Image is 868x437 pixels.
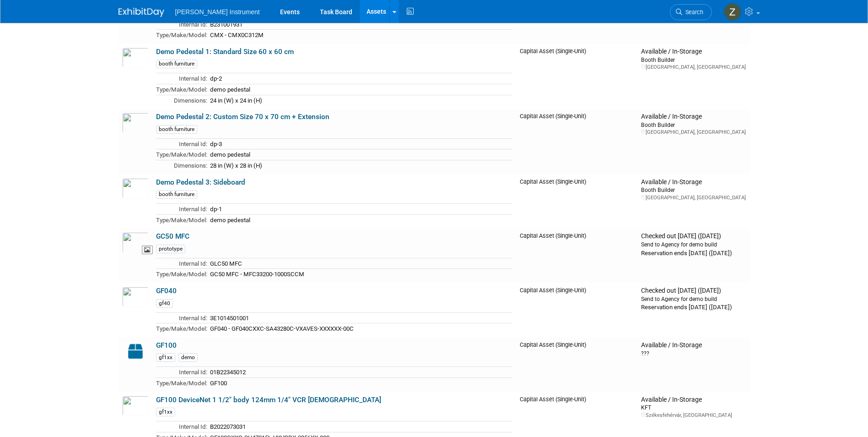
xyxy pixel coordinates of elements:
[156,232,189,240] a: GC50 MFC
[156,113,329,121] a: Demo Pedestal 2: Custom Size 70 x 70 cm + Extension
[207,214,513,225] td: demo pedestal
[516,175,637,229] td: Capital Asset (Single-Unit)
[156,312,207,323] td: Internal Id:
[156,408,175,416] div: gf1xx
[207,377,513,388] td: GF100
[641,113,746,121] div: Available / In-Storage
[641,240,746,248] div: Send to Agency for demo build
[207,138,513,149] td: dp-3
[641,129,746,136] div: [GEOGRAPHIC_DATA], [GEOGRAPHIC_DATA]
[724,3,741,21] img: Zsombor Vidermann
[207,73,513,84] td: dp-2
[516,283,637,338] td: Capital Asset (Single-Unit)
[156,30,207,40] td: Type/Make/Model:
[210,162,262,169] span: 28 in (W) x 28 in (H)
[641,194,746,201] div: [GEOGRAPHIC_DATA], [GEOGRAPHIC_DATA]
[641,121,746,129] div: Booth Builder
[156,19,207,30] td: Internal Id:
[641,232,746,240] div: Checked out [DATE] ([DATE])
[641,295,746,303] div: Send to Agency for demo build
[156,160,207,170] td: Dimensions:
[641,341,746,350] div: Available / In-Storage
[641,249,746,257] div: Reservation ends [DATE] ([DATE])
[516,109,637,174] td: Capital Asset (Single-Unit)
[641,396,746,404] div: Available / In-Storage
[156,377,207,388] td: Type/Make/Model:
[641,186,746,194] div: Booth Builder
[156,178,245,186] a: Demo Pedestal 3: Sideboard
[156,299,173,308] div: gf40
[156,396,381,404] a: GF100 DeviceNet 1 1/2" body 124mm 1/4" VCR [DEMOGRAPHIC_DATA]
[641,48,746,56] div: Available / In-Storage
[207,19,513,30] td: B231001931
[670,4,712,20] a: Search
[119,8,164,17] img: ExhibitDay
[156,125,197,134] div: booth furniture
[641,64,746,71] div: [GEOGRAPHIC_DATA], [GEOGRAPHIC_DATA]
[156,323,207,334] td: Type/Make/Model:
[641,404,746,411] div: KFT
[156,149,207,160] td: Type/Make/Model:
[207,149,513,160] td: demo pedestal
[175,8,260,16] span: [PERSON_NAME] Instrument
[156,84,207,95] td: Type/Make/Model:
[156,367,207,378] td: Internal Id:
[156,341,177,350] a: GF100
[156,214,207,225] td: Type/Make/Model:
[142,246,153,254] span: View Asset Image
[207,204,513,215] td: dp-1
[207,312,513,323] td: 3E1014501001
[207,30,513,40] td: CMX - CMX0C312M
[156,245,185,253] div: prototype
[641,56,746,64] div: Booth Builder
[156,287,177,295] a: GF040
[156,138,207,149] td: Internal Id:
[156,258,207,269] td: Internal Id:
[156,190,197,199] div: booth furniture
[641,303,746,311] div: Reservation ends [DATE] ([DATE])
[207,367,513,378] td: 01B22345012
[156,353,175,362] div: gf1xx
[210,97,262,104] span: 24 in (W) x 24 in (H)
[207,269,513,279] td: GC50 MFC - MFC33200-1000SCCM
[641,350,746,357] div: ???
[156,60,197,68] div: booth furniture
[207,323,513,334] td: GF040 - GF040CXXC-SA43280C-VXAVES-XXXXXX-00C
[207,421,513,432] td: B2022073031
[207,84,513,95] td: demo pedestal
[641,178,746,186] div: Available / In-Storage
[156,421,207,432] td: Internal Id:
[682,9,703,16] span: Search
[516,338,637,392] td: Capital Asset (Single-Unit)
[178,353,198,362] div: demo
[156,95,207,105] td: Dimensions:
[156,269,207,279] td: Type/Make/Model:
[156,48,294,56] a: Demo Pedestal 1: Standard Size 60 x 60 cm
[156,73,207,84] td: Internal Id:
[641,412,746,419] div: Székesfehérvár, [GEOGRAPHIC_DATA]
[516,44,637,109] td: Capital Asset (Single-Unit)
[122,341,149,361] img: Capital-Asset-Icon-2.png
[516,229,637,283] td: Capital Asset (Single-Unit)
[641,287,746,295] div: Checked out [DATE] ([DATE])
[207,258,513,269] td: GLC50 MFC
[156,204,207,215] td: Internal Id:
